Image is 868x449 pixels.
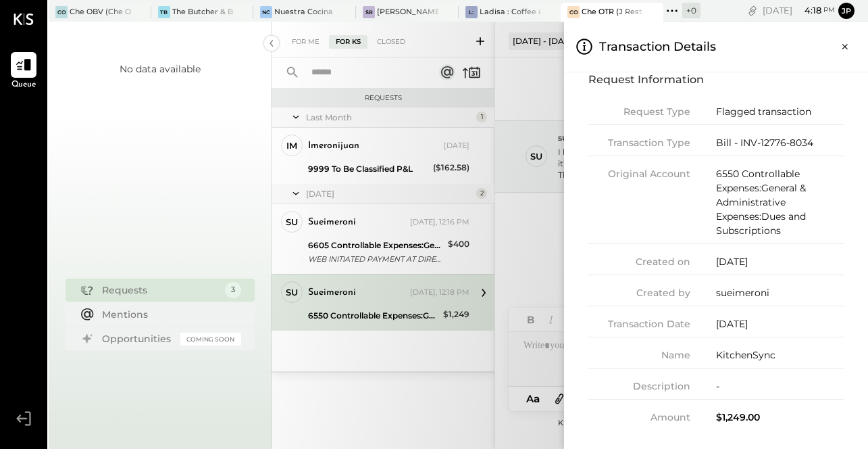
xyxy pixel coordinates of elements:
div: - [716,379,844,394]
div: CO [55,6,68,18]
div: Coming Soon [180,333,241,346]
div: 6550 Controllable Expenses:General & Administrative Expenses:Dues and Subscriptions [716,167,844,238]
div: Che OBV (Che OBV LLC) - Ignite [70,7,131,18]
div: Transaction Type [588,136,690,150]
span: pm [823,5,835,15]
div: TB [158,6,170,18]
div: Opportunities [102,332,174,346]
div: Che OTR (J Restaurant LLC) - Ignite [582,7,643,18]
div: No data available [120,62,201,76]
h4: Request Information [588,68,844,91]
div: [DATE] [716,317,844,331]
div: Bill - INV-12776-8034 [716,136,844,150]
div: Ladisa : Coffee at Lola's [480,7,541,18]
div: Flagged transaction [716,105,844,119]
div: Created by [588,286,690,300]
div: Nuestra Cocina LLC - [GEOGRAPHIC_DATA] [274,7,336,18]
div: + 0 [682,3,700,18]
div: The Butcher & Barrel (L Argento LLC) - [GEOGRAPHIC_DATA] [172,7,234,18]
div: L: [465,6,478,18]
div: Transaction Date [588,317,690,331]
div: Name [588,348,690,362]
div: $1,249.00 [716,410,844,425]
div: KitchenSync [716,348,844,362]
span: 4 : 18 [794,4,821,17]
div: copy link [746,3,759,18]
a: Queue [1,52,47,91]
div: CO [567,6,580,18]
button: Close panel [833,34,857,59]
div: SR [363,6,375,18]
button: jp [838,3,854,19]
div: Mentions [102,308,234,321]
div: sueimeroni [716,286,844,300]
div: Original Account [588,167,690,181]
div: Description [588,379,690,394]
div: NC [260,6,272,18]
div: [DATE] [763,4,835,17]
span: Queue [11,79,36,91]
div: [DATE] [716,255,844,269]
div: [PERSON_NAME]' Rooftop - Ignite [377,7,438,18]
div: 3 [225,282,241,298]
div: Amount [588,410,690,425]
div: Created on [588,255,690,269]
div: Requests [102,283,218,297]
h3: Transaction Details [599,32,716,61]
div: Request Type [588,105,690,119]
